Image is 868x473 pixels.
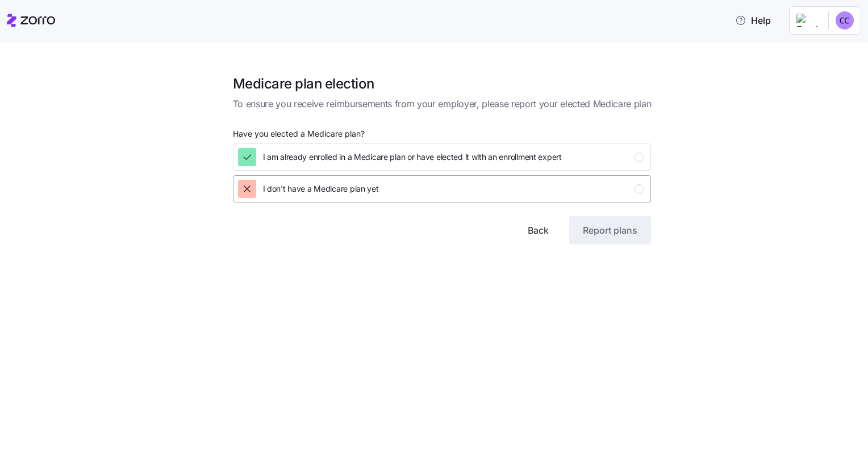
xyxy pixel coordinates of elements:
[836,11,854,29] img: 319c023e976fa9edc581779015ba1632
[514,216,562,244] button: Back
[726,9,780,32] button: Help
[583,223,637,237] span: Report plans
[233,75,652,92] h1: Medicare plan election
[233,129,652,143] p: Have you elected a Medicare plan?
[263,183,379,195] span: I don't have a Medicare plan yet
[796,14,819,27] img: Employer logo
[233,97,652,111] span: To ensure you receive reimbursements from your employer, please report your elected Medicare plan
[735,14,771,27] span: Help
[263,151,562,163] span: I am already enrolled in a Medicare plan or have elected it with an enrollment expert
[528,223,549,237] span: Back
[569,216,651,244] button: Report plans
